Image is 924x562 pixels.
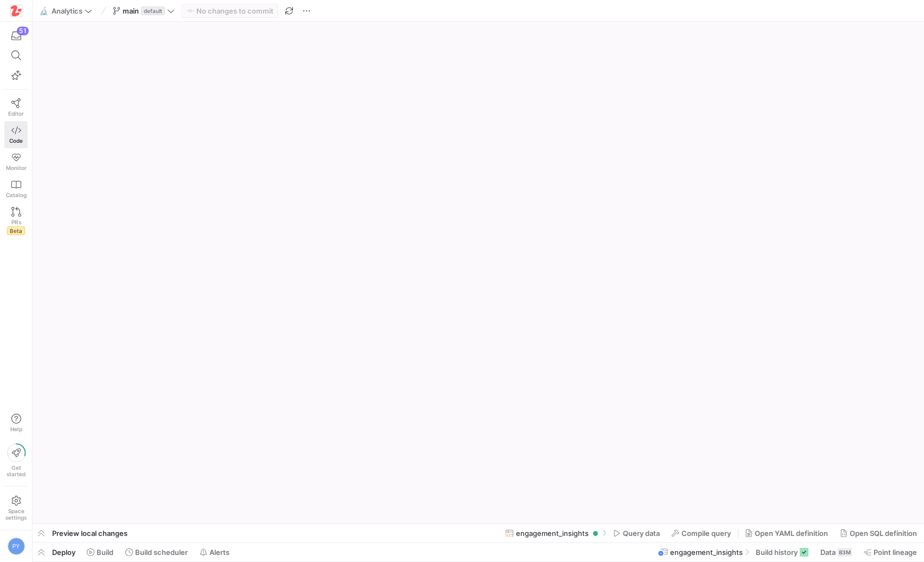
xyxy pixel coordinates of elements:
[6,165,27,171] span: Monitor
[6,192,27,198] span: Catalog
[850,529,917,538] span: Open SQL definition
[838,548,852,557] div: 83M
[82,543,118,561] button: Build
[9,137,23,144] span: Code
[4,491,28,526] a: Spacesettings
[859,543,922,561] button: Point lineage
[135,548,188,557] span: Build scheduler
[8,110,24,117] span: Editor
[608,524,665,542] button: Query data
[4,121,28,148] a: Code
[141,7,165,15] span: default
[40,7,47,15] span: 🔬
[97,548,113,557] span: Build
[209,548,230,557] span: Alerts
[17,27,29,35] div: 51
[120,543,193,561] button: Build scheduler
[623,529,660,538] span: Query data
[4,2,28,20] a: https://storage.googleapis.com/y42-prod-data-exchange/images/h4OkG5kwhGXbZ2sFpobXAPbjBGJTZTGe3yEd...
[110,4,177,18] button: maindefault
[751,543,813,561] button: Build history
[4,535,28,558] button: PY
[52,529,128,538] span: Preview local changes
[756,548,798,557] span: Build history
[4,409,28,437] button: Help
[11,219,21,225] span: PRs
[820,548,836,557] span: Data
[4,94,28,121] a: Editor
[9,426,23,432] span: Help
[7,464,26,477] span: Get started
[8,538,25,555] div: PY
[4,175,28,203] a: Catalog
[874,548,917,557] span: Point lineage
[755,529,828,538] span: Open YAML definition
[4,439,28,482] button: Getstarted
[516,529,589,538] span: engagement_insights
[815,543,857,561] button: Data83M
[4,26,28,46] button: 51
[4,148,28,175] a: Monitor
[52,7,82,15] span: Analytics
[670,548,743,557] span: engagement_insights
[5,508,27,521] span: Space settings
[37,4,95,18] button: 🔬Analytics
[7,226,25,235] span: Beta
[740,524,833,542] button: Open YAML definition
[123,7,139,15] span: main
[667,524,736,542] button: Compile query
[835,524,922,542] button: Open SQL definition
[11,5,22,16] img: https://storage.googleapis.com/y42-prod-data-exchange/images/h4OkG5kwhGXbZ2sFpobXAPbjBGJTZTGe3yEd...
[52,548,75,557] span: Deploy
[681,529,731,538] span: Compile query
[4,203,28,239] a: PRsBeta
[195,543,234,561] button: Alerts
